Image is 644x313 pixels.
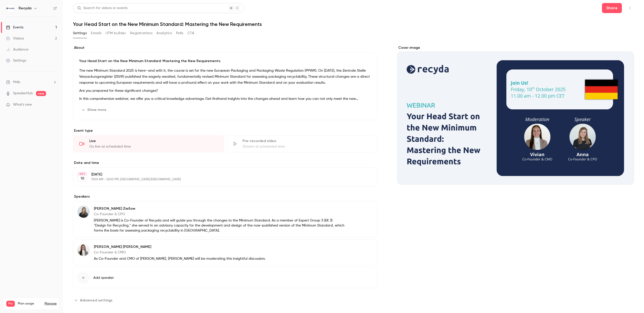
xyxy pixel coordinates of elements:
div: Settings [6,58,26,63]
span: Advanced settings [80,298,112,303]
p: As Co-Founder and CMO of [PERSON_NAME], [PERSON_NAME] will be moderating this insightful discussion. [94,256,266,261]
button: Show more [79,106,109,114]
p: [PERSON_NAME] is Co-Founder of Recyda and will guide you through the changes to the Minimum Stand... [94,218,344,233]
span: Plan usage [18,302,42,306]
span: new [36,91,46,96]
button: Polls [176,29,183,37]
span: Add speaker [93,275,114,280]
div: Pre-recorded videoStream at scheduled time [226,135,377,152]
span: Pro [6,301,15,307]
button: Emails [91,29,101,37]
label: Cover image [397,45,634,50]
li: help-dropdown-opener [6,79,57,85]
a: SpeakerHub [13,91,33,96]
div: Live [89,139,218,144]
a: Manage [45,302,57,306]
p: 11:00 AM - 12:00 PM, [GEOGRAPHIC_DATA]/[GEOGRAPHIC_DATA] [91,177,350,182]
p: In this comprehensive webinar, we offer you a critical knowledge advantage. Get firsthand insight... [79,96,371,102]
button: Add speaker [73,267,377,288]
p: Your Head Start on the New Minimum Standard: Mastering the New Requirements [79,59,371,64]
p: [PERSON_NAME] [PERSON_NAME] [94,244,266,249]
button: CTA [187,29,194,37]
div: OCT [78,172,87,176]
iframe: Noticeable Trigger [51,103,57,107]
p: [PERSON_NAME] Zießow [94,206,344,211]
label: Date and time [73,160,377,165]
div: Videos [6,36,24,41]
p: Event type [73,128,377,133]
h6: Recyda [19,6,31,11]
div: LiveGo live at scheduled time [73,135,224,152]
img: Vivian Loftin [77,244,90,256]
button: Settings [73,29,87,37]
img: Recyda [6,4,14,12]
p: The new Minimum Standard 2025 is here—and with it, the course is set for the new European Packagi... [79,68,371,86]
img: Anna Zießow [77,206,90,218]
label: About [73,45,377,50]
button: Analytics [156,29,172,37]
div: Search for videos or events [77,6,128,11]
label: Speakers [73,194,377,199]
div: Anna Zießow[PERSON_NAME] ZießowCo-Founder & CPO[PERSON_NAME] is Co-Founder of Recyda and will gui... [73,201,377,237]
button: Advanced settings [73,296,115,304]
p: Co-Founder & CPO [94,212,344,217]
h1: Your Head Start on the New Minimum Standard: Mastering the New Requirements [73,21,634,27]
section: Advanced settings [73,296,377,304]
span: Help [13,79,20,85]
p: Co-Founder & CMO [94,250,266,255]
p: 10 [80,176,84,181]
span: What's new [13,102,32,107]
p: [DATE] [91,172,350,177]
button: Registrations [130,29,152,37]
div: Pre-recorded video [243,139,371,144]
p: Are you prepared for these significant changes? [79,88,371,94]
div: Audience [6,47,28,52]
div: Stream at scheduled time [243,144,371,149]
div: Go live at scheduled time [89,144,218,149]
button: UTM builder [106,29,126,37]
button: Share [602,3,622,13]
section: Cover image [397,45,634,185]
div: Vivian Loftin[PERSON_NAME] [PERSON_NAME]Co-Founder & CMOAs Co-Founder and CMO of [PERSON_NAME], [... [73,239,377,265]
div: Events [6,25,23,30]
